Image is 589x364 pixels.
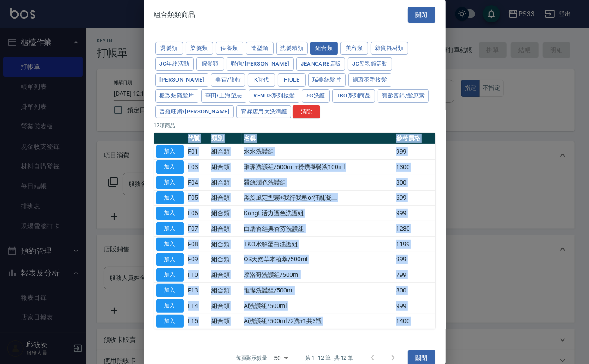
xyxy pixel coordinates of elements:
[156,268,184,282] button: 加入
[209,175,242,190] td: 組合類
[209,160,242,175] td: 組合類
[155,89,198,103] button: 極致魅隱髮片
[209,190,242,206] td: 組合類
[394,160,435,175] td: 1300
[296,57,346,71] button: JeanCare店販
[340,42,368,55] button: 美容類
[242,160,394,175] td: 璀璨洗護組/500ml +粉鑽養髮液100ml
[186,206,210,221] td: F06
[186,42,213,55] button: 染髮類
[156,207,184,220] button: 加入
[242,283,394,298] td: 璀璨洗護組/500ml
[394,144,435,160] td: 999
[394,267,435,283] td: 799
[186,144,210,160] td: F01
[156,238,184,251] button: 加入
[242,190,394,206] td: 黑旋風定型霧+我行我塑or狂亂凝土
[227,57,294,71] button: 聯信/[PERSON_NAME]
[242,206,394,221] td: Kongti活力護色洗護組
[209,236,242,252] td: 組合類
[332,89,375,103] button: TKO系列商品
[348,73,391,87] button: 銅環羽毛接髮
[156,191,184,205] button: 加入
[394,298,435,314] td: 999
[394,206,435,221] td: 999
[378,89,429,103] button: 寶齡富錦/髮原素
[242,144,394,160] td: 水水洗護組
[394,283,435,298] td: 800
[209,267,242,283] td: 組合類
[156,222,184,235] button: 加入
[209,144,242,160] td: 組合類
[242,267,394,283] td: 摩洛哥洗護組/500ml
[209,133,242,144] th: 類別
[249,89,299,103] button: Venus系列接髮
[371,42,408,55] button: 雜貨耗材類
[308,73,346,87] button: 瑞美絲髮片
[248,73,275,87] button: K時代
[394,221,435,237] td: 1280
[154,10,195,19] span: 組合類類商品
[155,42,183,55] button: 燙髮類
[394,314,435,329] td: 1400
[156,315,184,328] button: 加入
[408,7,435,23] button: 關閉
[156,253,184,267] button: 加入
[155,105,234,119] button: 普羅旺斯/[PERSON_NAME]
[201,89,247,103] button: 華田/上海望志
[209,252,242,267] td: 組合類
[394,133,435,144] th: 參考價格
[155,57,194,71] button: JC年終活動
[242,298,394,314] td: Ai洗護組/500ml
[348,57,392,71] button: JC母親節活動
[209,283,242,298] td: 組合類
[186,221,210,237] td: F07
[209,298,242,314] td: 組合類
[302,89,330,103] button: 5G洗護
[196,57,224,71] button: 假髮類
[156,145,184,158] button: 加入
[242,252,394,267] td: OS天然草本植萃/500ml
[209,314,242,329] td: 組合類
[186,314,210,329] td: F15
[394,175,435,190] td: 800
[236,354,267,362] p: 每頁顯示數量
[242,221,394,237] td: 白麝香經典香芬洗護組
[186,190,210,206] td: F05
[276,42,308,55] button: 洗髮精類
[211,73,245,87] button: 美宙/韻特
[209,206,242,221] td: 組合類
[186,267,210,283] td: F10
[186,283,210,298] td: F13
[242,133,394,144] th: 名稱
[394,236,435,252] td: 1199
[156,160,184,174] button: 加入
[242,175,394,190] td: 蠶絲潤色洗護組
[278,73,306,87] button: FIOLE
[186,175,210,190] td: F04
[305,354,353,362] p: 第 1–12 筆 共 12 筆
[186,133,210,144] th: 代號
[156,284,184,297] button: 加入
[186,298,210,314] td: F14
[310,42,338,55] button: 組合類
[186,160,210,175] td: F03
[156,176,184,189] button: 加入
[394,252,435,267] td: 999
[242,236,394,252] td: TKO水解蛋白洗護組
[216,42,243,55] button: 保養類
[236,105,291,119] button: 育昇店用大洗潤護
[155,73,209,87] button: [PERSON_NAME]
[186,236,210,252] td: F08
[394,190,435,206] td: 699
[154,122,435,129] p: 12 項商品
[186,252,210,267] td: F09
[246,42,274,55] button: 造型類
[242,314,394,329] td: Ai洗護組/500ml /2洗+1共3瓶
[293,105,320,119] button: 清除
[209,221,242,237] td: 組合類
[156,299,184,313] button: 加入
